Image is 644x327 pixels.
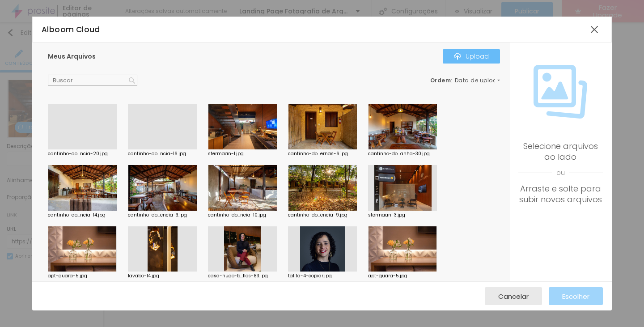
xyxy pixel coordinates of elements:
button: Escolher [549,287,603,305]
div: cantinho-do...ernas-6.jpg [288,152,357,156]
div: apt-guara-5.jpg [48,274,117,278]
input: Buscar [48,75,137,86]
span: Cancelar [498,293,529,300]
div: cantinho-do...ncia-14.jpg [48,213,117,217]
div: cantinho-do...ncia-20.jpg [48,152,117,156]
div: cantinho-do...ncia-16.jpg [128,152,197,156]
span: Data de upload [455,78,501,83]
span: Ordem [430,76,451,84]
div: casa-hugo-b...llos-83.jpg [208,274,277,278]
div: cantinho-do...encia-9.jpg [288,213,357,217]
div: : [430,78,500,83]
div: Selecione arquivos ao lado Arraste e solte para subir novos arquivos [518,141,603,205]
span: ou [518,162,603,183]
div: cantinho-do...anha-30.jpg [368,152,437,156]
span: Meus Arquivos [48,52,96,61]
img: Icone [454,53,461,60]
img: Icone [534,65,587,119]
div: Upload [454,53,489,60]
img: Icone [129,77,135,84]
div: talita-4-copiar.jpg [288,274,357,278]
div: stermaan-1.jpg [208,152,277,156]
div: lavabo-14.jpg [128,274,197,278]
button: IconeUpload [443,49,500,64]
span: Escolher [562,293,589,300]
button: Cancelar [485,287,542,305]
div: cantinho-do...encia-3.jpg [128,213,197,217]
div: apt-guara-5.jpg [368,274,437,278]
div: stermaan-3.jpg [368,213,437,217]
div: cantinho-do...ncia-10.jpg [208,213,277,217]
span: Alboom Cloud [42,24,100,35]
